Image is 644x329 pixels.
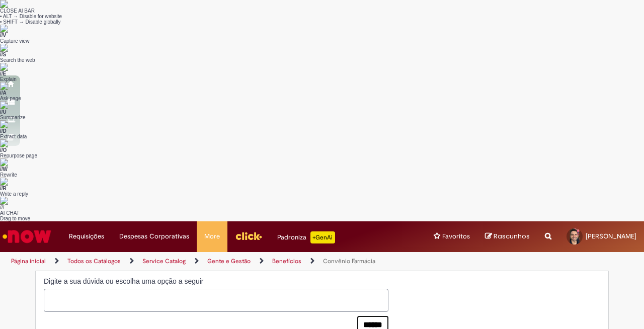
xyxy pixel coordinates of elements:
span: More [204,231,220,241]
a: Benefícios [272,257,301,265]
img: ServiceNow [1,226,53,246]
ul: Menu Cabeçalho [61,221,112,252]
a: Gente e Gestão [207,257,251,265]
img: click_logo_yellow_360x200.png [235,228,262,243]
a: Service Catalog [142,257,186,265]
ul: Menu Cabeçalho [426,221,477,252]
a: More : 4 [197,221,227,252]
a: Convênio Farmácia [323,257,375,265]
ul: Trilhas de página [8,252,422,271]
a: Página inicial [11,257,46,265]
span: Requisições [69,231,104,241]
span: Favoritos [442,231,470,241]
ul: Menu Cabeçalho [270,221,343,252]
a: Requisições : 0 [61,221,112,252]
ul: Menu Cabeçalho [227,221,270,252]
span: [PERSON_NAME] [586,232,636,240]
a: Favoritos : 0 [426,221,477,252]
div: Padroniza [277,231,335,243]
label: Digite a sua dúvida ou escolha uma opção a seguir [44,276,388,286]
ul: Menu Cabeçalho [197,221,227,252]
a: [PERSON_NAME] [559,221,644,252]
a: Todos os Catálogos [67,257,121,265]
span: Despesas Corporativas [119,231,189,241]
p: +GenAi [310,231,335,243]
ul: Menu Cabeçalho [112,221,197,252]
span: Rascunhos [494,231,530,241]
i: Search from all sources [545,221,551,239]
a: Rascunhos [485,232,530,241]
a: Despesas Corporativas : [112,221,197,252]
